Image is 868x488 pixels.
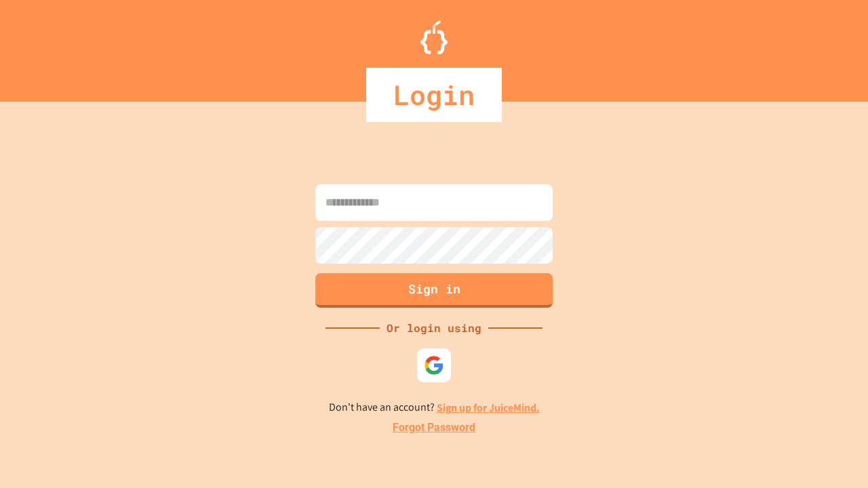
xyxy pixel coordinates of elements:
[420,20,448,54] img: Logo.svg
[424,355,444,375] img: google-icon.svg
[315,273,553,308] button: Sign in
[380,320,488,336] div: Or login using
[393,420,475,436] a: Forgot Password
[437,401,540,415] a: Sign up for JuiceMind.
[366,68,502,122] div: Login
[329,399,540,416] p: Don't have an account?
